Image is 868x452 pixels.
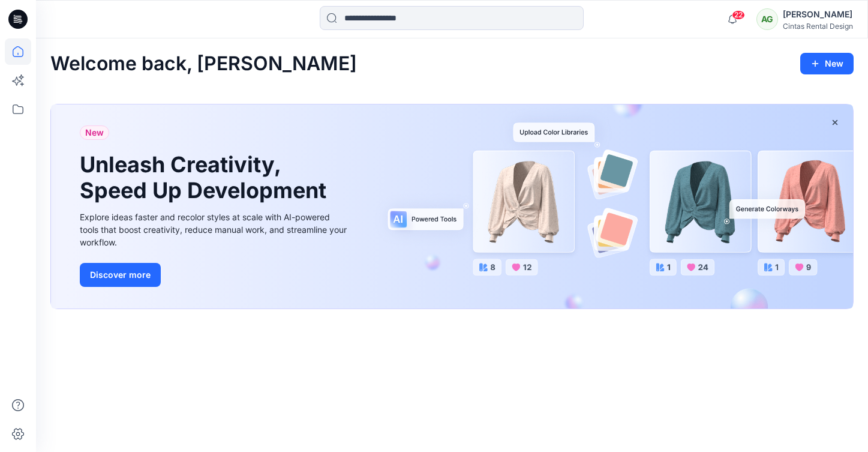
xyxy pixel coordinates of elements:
[50,53,357,75] h2: Welcome back, [PERSON_NAME]
[80,152,332,203] h1: Unleash Creativity, Speed Up Development
[783,22,853,31] div: Cintas Rental Design
[783,7,853,22] div: [PERSON_NAME]
[732,10,745,20] span: 22
[80,211,350,249] div: Explore ideas faster and recolor styles at scale with AI-powered tools that boost creativity, red...
[756,8,778,30] div: AG
[80,263,350,287] a: Discover more
[800,53,854,74] button: New
[80,263,161,287] button: Discover more
[85,125,104,140] span: New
